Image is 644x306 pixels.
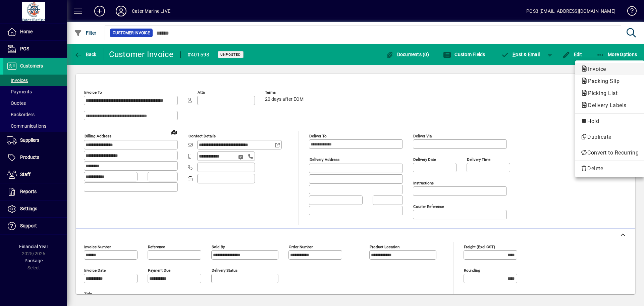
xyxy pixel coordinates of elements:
[581,102,630,108] span: Delivery Labels
[581,149,639,157] span: Convert to Recurring
[581,133,639,141] span: Duplicate
[581,90,621,96] span: Picking List
[581,165,639,173] span: Delete
[581,78,623,84] span: Packing Slip
[581,117,639,125] span: Hold
[581,66,609,72] span: Invoice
